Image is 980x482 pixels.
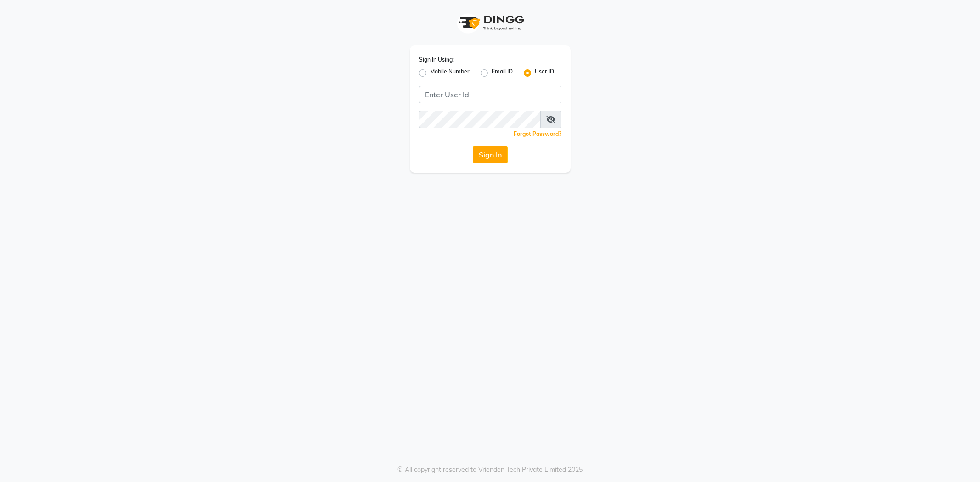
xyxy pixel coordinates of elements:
label: Sign In Using: [419,56,454,64]
input: Username [419,111,541,128]
label: Email ID [492,67,513,78]
a: Forgot Password? [514,130,561,137]
img: logo1.svg [453,9,527,36]
button: Sign In [473,146,508,163]
label: Mobile Number [430,67,470,78]
input: Username [419,86,561,103]
label: User ID [535,67,554,78]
